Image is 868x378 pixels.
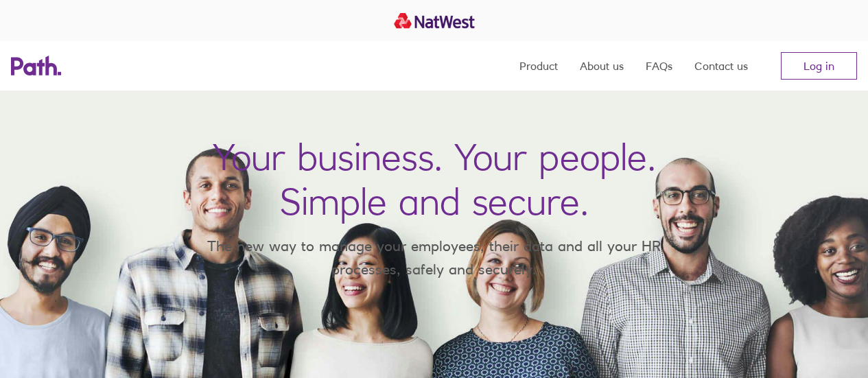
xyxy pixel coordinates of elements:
[187,235,681,281] p: The new way to manage your employees, their data and all your HR processes, safely and securely.
[519,41,558,91] a: Product
[694,41,748,91] a: Contact us
[213,134,656,224] h1: Your business. Your people. Simple and secure.
[646,41,672,91] a: FAQs
[781,52,857,80] a: Log in
[580,41,624,91] a: About us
